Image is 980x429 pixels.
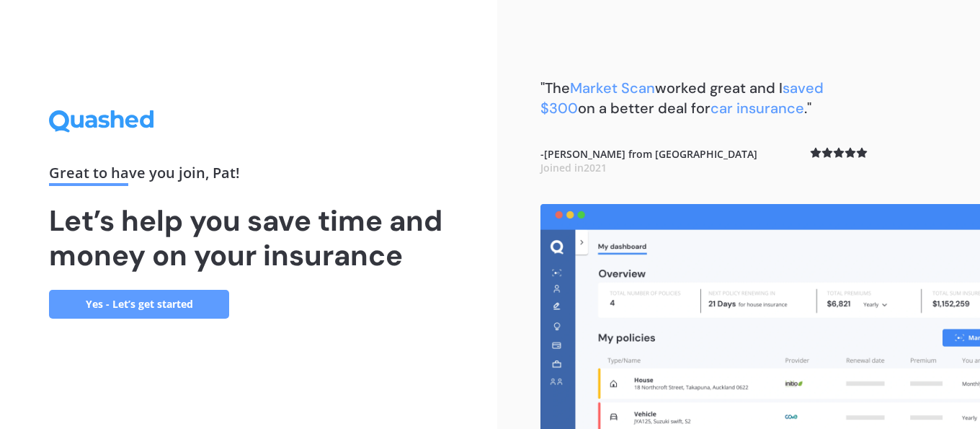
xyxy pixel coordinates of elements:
[540,147,757,175] b: - [PERSON_NAME] from [GEOGRAPHIC_DATA]
[49,290,229,319] a: Yes - Let’s get started
[540,79,824,118] b: "The worked great and I on a better deal for ."
[49,203,448,273] h1: Let’s help you save time and money on your insurance
[540,161,607,174] span: Joined in 2021
[570,79,655,97] span: Market Scan
[540,204,980,429] img: dashboard.webp
[710,99,804,118] span: car insurance
[49,166,448,186] div: Great to have you join , Pat !
[540,79,824,118] span: saved $300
